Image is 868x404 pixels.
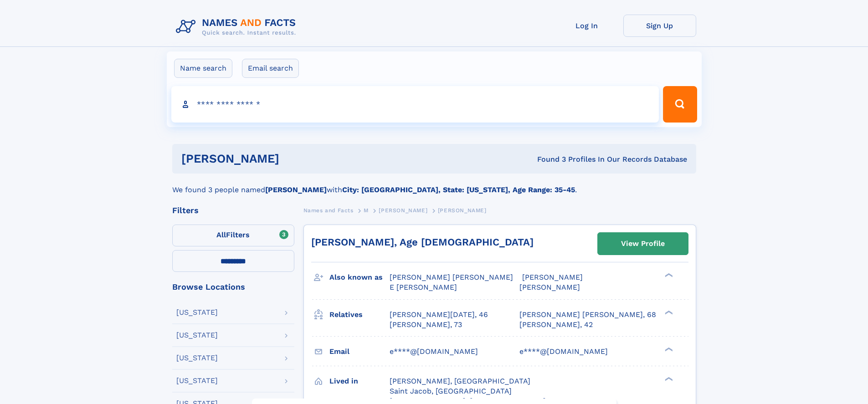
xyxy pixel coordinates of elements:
[329,307,390,322] h3: Relatives
[663,309,673,315] div: ❯
[663,346,673,352] div: ❯
[329,373,390,389] h3: Lived in
[329,344,390,359] h3: Email
[172,174,696,195] div: We found 3 people named with .
[364,205,369,216] a: M
[364,207,369,214] span: M
[598,233,688,255] a: View Profile
[621,233,665,254] div: View Profile
[311,236,534,248] a: [PERSON_NAME], Age [DEMOGRAPHIC_DATA]
[390,283,457,291] span: E [PERSON_NAME]
[390,377,530,385] span: [PERSON_NAME], [GEOGRAPHIC_DATA]
[174,59,232,78] label: Name search
[623,15,696,37] a: Sign Up
[438,207,487,214] span: [PERSON_NAME]
[379,207,427,214] span: [PERSON_NAME]
[379,205,427,216] a: [PERSON_NAME]
[176,377,218,384] div: [US_STATE]
[522,273,583,281] span: [PERSON_NAME]
[663,86,697,123] button: Search Button
[176,354,218,362] div: [US_STATE]
[171,86,659,123] input: search input
[172,15,303,39] img: Logo Names and Facts
[172,206,294,215] div: Filters
[408,154,687,164] div: Found 3 Profiles In Our Records Database
[176,309,218,316] div: [US_STATE]
[172,225,294,246] label: Filters
[519,320,593,330] a: [PERSON_NAME], 42
[663,272,673,278] div: ❯
[329,270,390,285] h3: Also known as
[342,185,575,194] b: City: [GEOGRAPHIC_DATA], State: [US_STATE], Age Range: 35-45
[216,230,226,239] span: All
[390,387,512,395] span: Saint Jacob, [GEOGRAPHIC_DATA]
[390,273,513,281] span: [PERSON_NAME] [PERSON_NAME]
[176,332,218,339] div: [US_STATE]
[519,310,656,320] a: [PERSON_NAME] [PERSON_NAME], 68
[265,185,327,194] b: [PERSON_NAME]
[550,15,623,37] a: Log In
[242,59,299,78] label: Email search
[519,283,580,291] span: [PERSON_NAME]
[390,320,462,330] a: [PERSON_NAME], 73
[303,205,354,216] a: Names and Facts
[663,376,673,382] div: ❯
[172,283,294,291] div: Browse Locations
[181,153,408,164] h1: [PERSON_NAME]
[390,310,488,320] a: [PERSON_NAME][DATE], 46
